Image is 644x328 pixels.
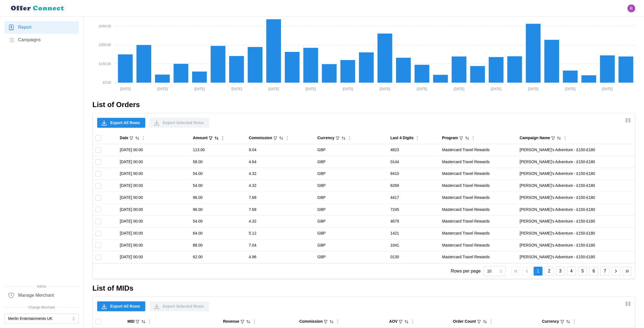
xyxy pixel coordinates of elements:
button: Column Actions [562,135,568,141]
div: Program [442,135,458,141]
button: Sort by Date descending [135,136,140,141]
div: Commission [299,319,323,325]
td: 4679 [388,216,439,228]
td: [PERSON_NAME]'s Adventure - £150-£180 [517,156,635,168]
span: Admin [4,284,79,289]
button: Sort by MID ascending [141,319,146,324]
tspan: [DATE] [231,87,242,91]
td: 54.00 [190,216,246,228]
td: 54.00 [190,168,246,180]
tspan: £450.00 [99,24,111,28]
input: Toggle select all [95,135,101,141]
td: Mastercard Travel Rewards [439,227,517,239]
td: 7.68 [246,192,314,204]
td: 1421 [388,227,439,239]
button: Column Actions [251,319,257,325]
button: Sort by Commission descending [279,136,284,141]
td: GBP [314,180,387,192]
td: 5.12 [246,227,314,239]
button: Sort by Program ascending [464,136,470,141]
tspan: [DATE] [305,87,316,91]
td: GBP [314,156,387,168]
td: [PERSON_NAME]'s Adventure - £150-£180 [517,192,635,204]
input: Toggle select row [95,183,101,189]
img: loyalBe Logo [9,3,67,13]
input: Toggle select row [95,231,101,236]
div: Date [120,135,128,141]
button: Column Actions [414,135,420,141]
button: Sort by Currency ascending [341,136,346,141]
td: 7.68 [246,204,314,216]
button: Open user button [627,4,635,12]
td: 8410 [388,168,439,180]
img: Ryan Gribben [627,4,635,12]
td: [DATE] 00:00 [117,216,190,228]
span: Campaigns [18,37,41,44]
button: 4 [567,267,576,276]
td: 6269 [388,180,439,192]
td: Mastercard Travel Rewards [439,156,517,168]
button: Sort by Campaign Name ascending [556,136,561,141]
td: 7245 [388,204,439,216]
td: 96.00 [190,204,246,216]
tspan: £300.00 [99,43,111,47]
td: 4.32 [246,180,314,192]
button: Show/Hide columns [623,115,633,125]
td: [PERSON_NAME]'s Adventure - £150-£180 [517,239,635,251]
td: GBP [314,239,387,251]
td: [DATE] 00:00 [117,156,190,168]
td: 4.32 [246,216,314,228]
td: 88.00 [190,239,246,251]
span: Manage Merchant [18,292,54,299]
input: Toggle select all [95,319,101,324]
div: Amount [193,135,208,141]
button: 5 [578,267,587,276]
div: Campaign Name [520,135,550,141]
td: 0130 [388,251,439,263]
button: 1 [534,267,542,276]
span: Export Selected Rows [163,118,204,127]
tspan: [DATE] [343,87,353,91]
button: 3 [556,267,565,276]
button: Column Actions [146,319,153,325]
td: 4.32 [246,168,314,180]
button: Sort by Amount descending [214,136,219,141]
td: [PERSON_NAME]'s Adventure - £150-£180 [517,144,635,156]
a: Manage Merchant [4,289,79,302]
td: 4.64 [246,156,314,168]
button: Sort by AOV descending [404,319,409,324]
td: GBP [314,251,387,263]
tspan: [DATE] [602,87,613,91]
td: Mastercard Travel Rewards [439,192,517,204]
button: Column Actions [346,135,353,141]
td: [PERSON_NAME]'s Adventure - £150-£180 [517,251,635,263]
button: 6 [589,267,598,276]
input: Toggle select row [95,147,101,153]
button: Column Actions [140,135,146,141]
td: Mastercard Travel Rewards [439,251,517,263]
button: Export All Rows [97,118,145,128]
td: 9.04 [246,144,314,156]
td: Mastercard Travel Rewards [439,204,517,216]
button: Column Actions [571,319,577,325]
td: 7.04 [246,239,314,251]
button: Sort by Currency ascending [566,319,571,324]
td: [PERSON_NAME]'s Adventure - £150-£180 [517,227,635,239]
input: Toggle select row [95,242,101,248]
td: [DATE] 00:00 [117,251,190,263]
input: Toggle select row [95,254,101,260]
td: Mastercard Travel Rewards [439,180,517,192]
button: Show/Hide columns [623,299,633,308]
input: Toggle select row [95,207,101,212]
tspan: [DATE] [268,87,279,91]
span: Report [18,24,31,31]
td: 113.00 [190,144,246,156]
button: 7 [600,267,609,276]
div: Currency [542,319,559,325]
td: GBP [314,227,387,239]
a: Report [4,21,79,34]
h2: List of MIDs [92,283,635,293]
td: [DATE] 00:00 [117,204,190,216]
td: [PERSON_NAME]'s Adventure - £150-£180 [517,168,635,180]
button: Export Selected Rows [150,301,209,311]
